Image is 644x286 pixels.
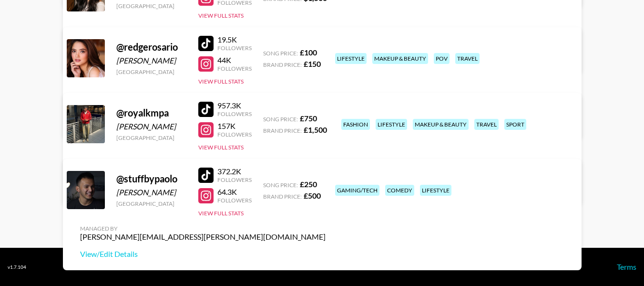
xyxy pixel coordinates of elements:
button: View Full Stats [198,78,244,85]
div: 19.5K [217,35,252,44]
a: View/Edit Details [80,249,326,259]
a: Terms [617,262,636,271]
div: Followers [217,197,252,204]
span: Brand Price: [263,127,302,134]
div: makeup & beauty [413,119,469,130]
div: Followers [217,131,252,138]
strong: £ 1,500 [304,125,327,134]
div: sport [504,119,526,130]
button: View Full Stats [198,210,244,217]
div: makeup & beauty [372,53,428,64]
div: gaming/tech [335,185,379,196]
div: 157K [217,121,252,131]
div: Followers [217,44,252,52]
div: lifestyle [420,185,451,196]
div: [GEOGRAPHIC_DATA] [116,2,187,10]
div: travel [455,53,480,64]
strong: £ 150 [304,59,321,68]
div: Followers [217,110,252,117]
strong: £ 100 [300,48,317,57]
div: [PERSON_NAME] [116,188,187,197]
span: Song Price: [263,181,298,189]
div: lifestyle [376,119,407,130]
div: 44K [217,55,252,65]
div: lifestyle [335,53,367,64]
div: v 1.7.104 [8,264,26,270]
div: [PERSON_NAME] [116,122,187,131]
div: [GEOGRAPHIC_DATA] [116,68,187,75]
div: [PERSON_NAME] [116,56,187,65]
span: Song Price: [263,50,298,57]
span: Brand Price: [263,193,302,200]
div: Followers [217,176,252,183]
button: View Full Stats [198,144,244,151]
div: 957.3K [217,101,252,110]
div: [GEOGRAPHIC_DATA] [116,134,187,141]
div: 64.3K [217,187,252,197]
div: fashion [341,119,370,130]
div: @ stuffbypaolo [116,173,187,185]
div: 372.2K [217,167,252,176]
div: [GEOGRAPHIC_DATA] [116,200,187,207]
strong: £ 250 [300,180,317,189]
div: comedy [385,185,414,196]
strong: £ 500 [304,191,321,200]
button: View Full Stats [198,12,244,19]
span: Brand Price: [263,61,302,68]
div: pov [434,53,450,64]
div: Followers [217,65,252,72]
div: [PERSON_NAME][EMAIL_ADDRESS][PERSON_NAME][DOMAIN_NAME] [80,232,326,242]
strong: £ 750 [300,114,317,123]
div: @ redgerosario [116,41,187,53]
div: Managed By [80,225,326,232]
div: @ royalkmpa [116,107,187,119]
div: travel [474,119,499,130]
span: Song Price: [263,116,298,123]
